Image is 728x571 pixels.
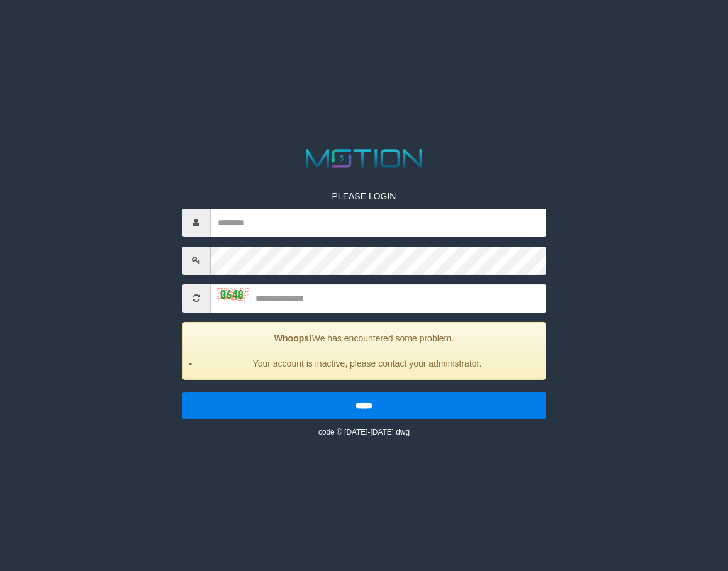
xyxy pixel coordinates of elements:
[274,333,312,343] strong: Whoops!
[216,288,248,301] img: captcha
[182,322,546,380] div: We has encountered some problem.
[182,190,546,202] p: PLEASE LOGIN
[318,428,410,436] small: code © [DATE]-[DATE] dwg
[198,357,536,370] li: Your account is inactive, please contact your administrator.
[300,146,427,171] img: MOTION_logo.png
